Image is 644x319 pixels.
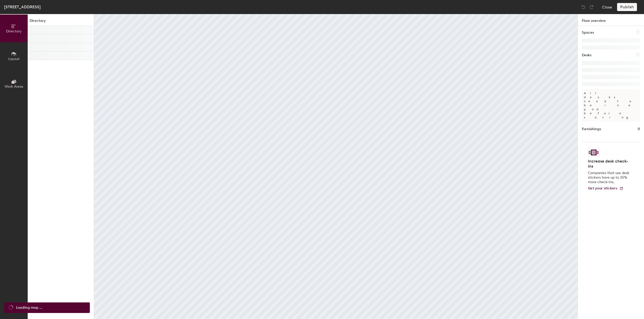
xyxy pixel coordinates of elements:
[4,4,41,10] div: [STREET_ADDRESS]
[582,126,601,132] h1: Furnishings
[16,305,42,310] span: Loading map ...
[588,186,623,191] a: Get your stickers
[582,30,594,35] h1: Spaces
[588,148,599,157] img: Sticker logo
[6,29,22,33] span: Directory
[588,186,617,190] span: Get your stickers
[581,5,586,10] img: Undo
[588,159,631,169] h4: Increase desk check-ins
[589,5,594,10] img: Redo
[8,57,20,61] span: Layout
[578,14,644,26] h1: Floor overview
[5,84,23,89] span: Work Areas
[582,52,591,58] h1: Desks
[28,18,94,26] h1: Directory
[602,3,612,11] button: Close
[582,89,640,121] p: All desks need to be in a pod before saving
[588,171,631,184] p: Companies that use desk stickers have up to 25% more check-ins.
[638,126,640,132] h1: 0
